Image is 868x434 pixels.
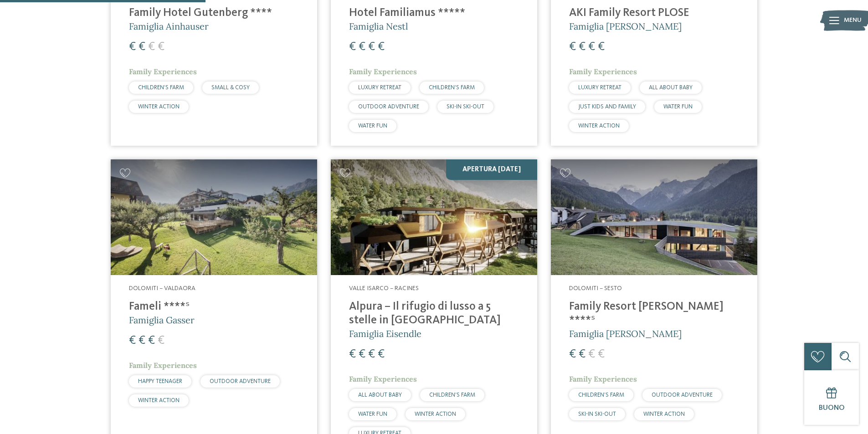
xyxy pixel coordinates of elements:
span: € [579,41,586,53]
img: Family Resort Rainer ****ˢ [551,159,757,276]
h4: Alpura – Il rifugio di lusso a 5 stelle in [GEOGRAPHIC_DATA] [349,300,519,327]
span: € [129,335,136,347]
span: Family Experiences [349,67,417,76]
img: Cercate un hotel per famiglie? Qui troverete solo i migliori! [331,159,537,276]
span: Buono [819,404,845,412]
span: Family Experiences [129,67,197,76]
span: € [139,41,145,53]
a: Buono [804,370,859,425]
span: € [588,41,595,53]
span: € [598,41,605,53]
span: Dolomiti – Valdaora [129,285,195,291]
span: LUXURY RETREAT [358,85,401,91]
span: € [139,335,145,347]
span: € [349,348,356,360]
span: JUST KIDS AND FAMILY [578,104,636,110]
span: Famiglia [PERSON_NAME] [569,328,682,339]
span: WATER FUN [358,411,387,417]
span: ALL ABOUT BABY [358,392,402,398]
span: Family Experiences [349,374,417,383]
span: LUXURY RETREAT [578,85,621,91]
span: € [349,41,356,53]
img: Cercate un hotel per famiglie? Qui troverete solo i migliori! [111,159,317,276]
span: CHILDREN’S FARM [429,392,475,398]
span: CHILDREN’S FARM [578,392,624,398]
span: OUTDOOR ADVENTURE [652,392,713,398]
span: SKI-IN SKI-OUT [578,411,616,417]
span: WINTER ACTION [643,411,685,417]
span: Famiglia Eisendle [349,328,421,339]
span: € [579,348,586,360]
span: € [148,335,155,347]
span: € [148,41,155,53]
span: SMALL & COSY [211,85,250,91]
span: € [359,41,365,53]
span: WINTER ACTION [578,123,620,129]
span: HAPPY TEENAGER [138,378,182,384]
span: CHILDREN’S FARM [429,85,475,91]
span: SKI-IN SKI-OUT [447,104,484,110]
span: € [359,348,365,360]
span: € [588,348,595,360]
h4: Family Resort [PERSON_NAME] ****ˢ [569,300,739,327]
span: Family Experiences [569,67,637,76]
span: Dolomiti – Sesto [569,285,622,291]
span: OUTDOOR ADVENTURE [210,378,271,384]
span: € [368,41,375,53]
span: Valle Isarco – Racines [349,285,419,291]
span: € [378,41,385,53]
h4: AKI Family Resort PLOSE [569,6,739,20]
span: € [569,41,576,53]
span: Famiglia Nestl [349,20,408,32]
span: WINTER ACTION [138,398,180,403]
h4: Family Hotel Gutenberg **** [129,6,299,20]
span: WATER FUN [663,104,693,110]
span: WINTER ACTION [415,411,456,417]
span: Famiglia [PERSON_NAME] [569,20,682,32]
span: ALL ABOUT BABY [649,85,693,91]
span: € [598,348,605,360]
span: € [569,348,576,360]
span: Family Experiences [569,374,637,383]
span: € [368,348,375,360]
span: € [158,41,164,53]
span: € [129,41,136,53]
span: Family Experiences [129,361,197,370]
span: € [158,335,164,347]
span: WINTER ACTION [138,104,180,110]
span: WATER FUN [358,123,387,129]
span: CHILDREN’S FARM [138,85,184,91]
span: € [378,348,385,360]
span: OUTDOOR ADVENTURE [358,104,419,110]
span: Famiglia Gasser [129,314,195,326]
span: Famiglia Ainhauser [129,20,209,32]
